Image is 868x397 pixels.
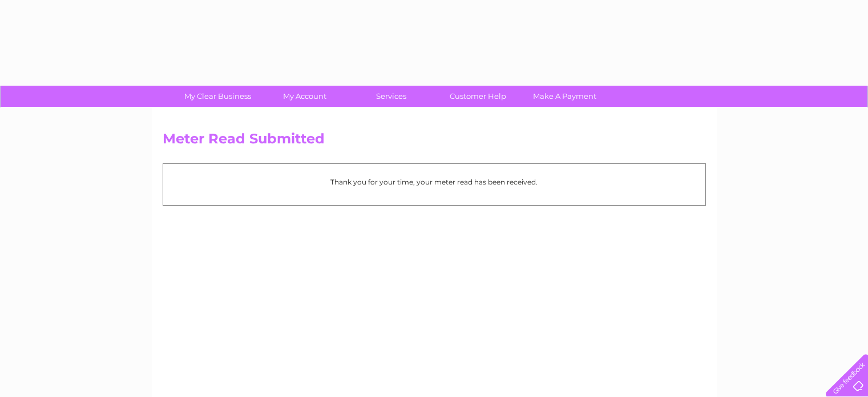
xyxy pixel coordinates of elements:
[169,177,700,187] p: Thank you for your time, your meter read has been received.
[163,131,706,153] h2: Meter Read Submitted
[518,86,612,107] a: Make A Payment
[171,86,265,107] a: My Clear Business
[344,86,438,107] a: Services
[257,86,352,107] a: My Account
[431,86,525,107] a: Customer Help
